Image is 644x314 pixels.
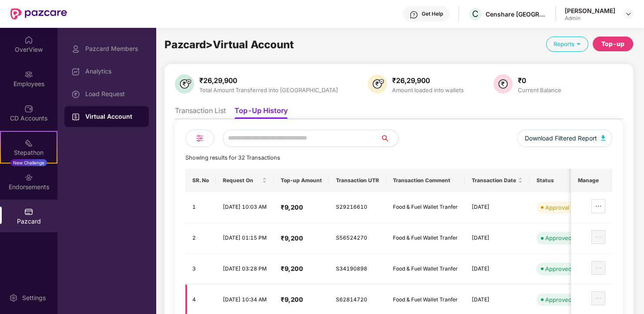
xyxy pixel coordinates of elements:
td: S56524270 [329,223,386,254]
div: Load Request [85,90,142,97]
button: search [380,130,399,147]
div: Get Help [422,10,443,17]
span: Request On [223,177,260,184]
img: svg+xml;base64,PHN2ZyB4bWxucz0iaHR0cDovL3d3dy53My5vcmcvMjAwMC9zdmciIHhtbG5zOnhsaW5rPSJodHRwOi8vd3... [175,74,194,94]
div: Amount loaded into wallets [390,87,466,94]
th: Manage [571,169,612,192]
td: [DATE] [465,254,530,285]
td: S34190898 [329,254,386,285]
th: SR. No [185,169,216,192]
img: svg+xml;base64,PHN2ZyBpZD0iUGF6Y2FyZCIgeG1sbnM9Imh0dHA6Ly93d3cudzMub3JnLzIwMDAvc3ZnIiB3aWR0aD0iMj... [24,207,33,216]
div: ₹0 [516,76,563,85]
span: C [472,9,479,19]
img: svg+xml;base64,PHN2ZyBpZD0iRGFzaGJvYXJkIiB4bWxucz0iaHR0cDovL3d3dy53My5vcmcvMjAwMC9zdmciIHdpZHRoPS... [71,67,80,76]
button: ellipsis [591,199,605,213]
td: 3 [185,254,216,285]
h4: ₹9,200 [281,295,322,304]
div: New Challenge [10,159,47,166]
img: svg+xml;base64,PHN2ZyBpZD0iUHJvZmlsZSIgeG1sbnM9Imh0dHA6Ly93d3cudzMub3JnLzIwMDAvc3ZnIiB3aWR0aD0iMj... [71,45,80,53]
td: [DATE] 03:28 PM [216,254,274,285]
img: svg+xml;base64,PHN2ZyBpZD0iRW1wbG95ZWVzIiB4bWxucz0iaHR0cDovL3d3dy53My5vcmcvMjAwMC9zdmciIHdpZHRoPS... [24,70,33,79]
td: [DATE] 10:03 AM [216,192,274,223]
img: svg+xml;base64,PHN2ZyB4bWxucz0iaHR0cDovL3d3dy53My5vcmcvMjAwMC9zdmciIHhtbG5zOnhsaW5rPSJodHRwOi8vd3... [368,74,387,94]
div: Approved [545,234,572,242]
div: Settings [20,294,48,302]
h4: ₹9,200 [281,264,322,273]
span: Transaction Date [472,177,516,184]
td: 1 [185,192,216,223]
div: Food & Fuel Wallet Tranfer [393,265,458,273]
img: svg+xml;base64,PHN2ZyBpZD0iRHJvcGRvd24tMzJ4MzIiIHhtbG5zPSJodHRwOi8vd3d3LnczLm9yZy8yMDAwL3N2ZyIgd2... [625,10,632,17]
th: Request On [216,169,274,192]
h4: ₹9,200 [281,234,322,243]
div: Virtual Account [85,112,142,121]
div: Food & Fuel Wallet Tranfer [393,234,458,242]
div: Total Amount Transferred into [GEOGRAPHIC_DATA] [198,87,340,94]
div: Food & Fuel Wallet Tranfer [393,203,458,211]
img: svg+xml;base64,PHN2ZyB4bWxucz0iaHR0cDovL3d3dy53My5vcmcvMjAwMC9zdmciIHdpZHRoPSIyNCIgaGVpZ2h0PSIyNC... [195,133,205,144]
li: Top-Up History [235,106,288,119]
img: svg+xml;base64,PHN2ZyBpZD0iU2V0dGluZy0yMHgyMCIgeG1sbnM9Imh0dHA6Ly93d3cudzMub3JnLzIwMDAvc3ZnIiB3aW... [9,294,18,302]
td: 2 [185,223,216,254]
div: Approval Pending [545,203,593,212]
div: Top-up [601,39,624,49]
th: Transaction UTR [329,169,386,192]
td: [DATE] [465,192,530,223]
img: svg+xml;base64,PHN2ZyBpZD0iSGVscC0zMngzMiIgeG1sbnM9Imh0dHA6Ly93d3cudzMub3JnLzIwMDAvc3ZnIiB3aWR0aD... [409,10,418,19]
span: Download Filtered Report [524,134,597,143]
img: svg+xml;base64,PHN2ZyB4bWxucz0iaHR0cDovL3d3dy53My5vcmcvMjAwMC9zdmciIHdpZHRoPSIyMSIgaGVpZ2h0PSIyMC... [24,139,33,147]
div: Reports [546,37,588,52]
td: [DATE] [465,223,530,254]
th: Top-up Amount [274,169,329,192]
img: svg+xml;base64,PHN2ZyBpZD0iRW5kb3JzZW1lbnRzIiB4bWxucz0iaHR0cDovL3d3dy53My5vcmcvMjAwMC9zdmciIHdpZH... [24,173,33,182]
td: [DATE] 01:15 PM [216,223,274,254]
div: [PERSON_NAME] [565,7,615,15]
button: ellipsis [591,230,605,244]
div: Admin [565,15,615,22]
div: Analytics [85,68,142,75]
span: ellipsis [592,203,605,210]
div: Food & Fuel Wallet Tranfer [393,296,458,304]
img: svg+xml;base64,PHN2ZyB4bWxucz0iaHR0cDovL3d3dy53My5vcmcvMjAwMC9zdmciIHdpZHRoPSIzNiIgaGVpZ2h0PSIzNi... [493,74,513,94]
button: ellipsis [591,291,605,305]
img: svg+xml;base64,PHN2ZyBpZD0iSG9tZSIgeG1sbnM9Imh0dHA6Ly93d3cudzMub3JnLzIwMDAvc3ZnIiB3aWR0aD0iMjAiIG... [24,36,33,44]
th: Transaction Comment [386,169,465,192]
td: S29216610 [329,192,386,223]
th: Transaction Date [465,169,530,192]
h4: ₹9,200 [281,203,322,212]
div: ₹26,29,900 [390,76,466,85]
div: Approved [545,264,572,273]
img: svg+xml;base64,PHN2ZyBpZD0iTG9hZF9SZXF1ZXN0IiBkYXRhLW5hbWU9IkxvYWQgUmVxdWVzdCIgeG1sbnM9Imh0dHA6Ly... [71,90,80,99]
button: ellipsis [591,261,605,275]
li: Transaction List [175,106,226,119]
button: Download Filtered Report [517,130,612,147]
span: search [380,135,398,142]
span: Pazcard > Virtual Account [164,38,294,51]
div: Censhare [GEOGRAPHIC_DATA] [486,10,547,18]
div: Stepathon [1,148,57,157]
th: Status [530,169,604,192]
img: svg+xml;base64,PHN2ZyBpZD0iVmlydHVhbF9BY2NvdW50IiBkYXRhLW5hbWU9IlZpcnR1YWwgQWNjb3VudCIgeG1sbnM9Im... [71,113,80,121]
div: Approved [545,295,572,304]
img: New Pazcare Logo [10,8,67,20]
div: Pazcard Members [85,45,142,52]
div: ₹26,29,900 [198,76,340,85]
img: svg+xml;base64,PHN2ZyBpZD0iQ0RfQWNjb3VudHMiIGRhdGEtbmFtZT0iQ0QgQWNjb3VudHMiIHhtbG5zPSJodHRwOi8vd3... [24,104,33,113]
span: Showing results for 32 Transactions [185,154,280,161]
img: svg+xml;base64,PHN2ZyB4bWxucz0iaHR0cDovL3d3dy53My5vcmcvMjAwMC9zdmciIHdpZHRoPSIxOSIgaGVpZ2h0PSIxOS... [574,40,583,48]
img: svg+xml;base64,PHN2ZyB4bWxucz0iaHR0cDovL3d3dy53My5vcmcvMjAwMC9zdmciIHhtbG5zOnhsaW5rPSJodHRwOi8vd3... [601,135,605,140]
div: Current Balance [516,87,563,94]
